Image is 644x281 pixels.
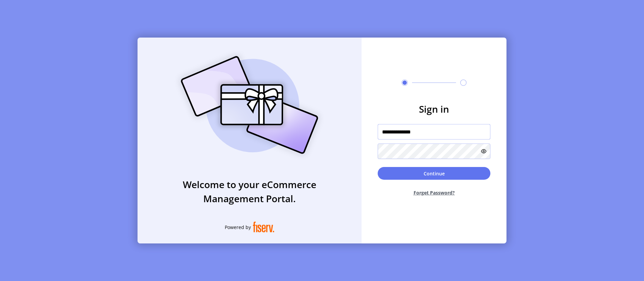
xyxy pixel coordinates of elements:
[138,177,362,206] h3: Welcome to your eCommerce Management Portal.
[225,224,251,231] span: Powered by
[378,167,490,180] button: Continue
[378,102,490,116] h3: Sign in
[378,184,490,202] button: Forget Password?
[171,49,328,161] img: card_Illustration.svg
